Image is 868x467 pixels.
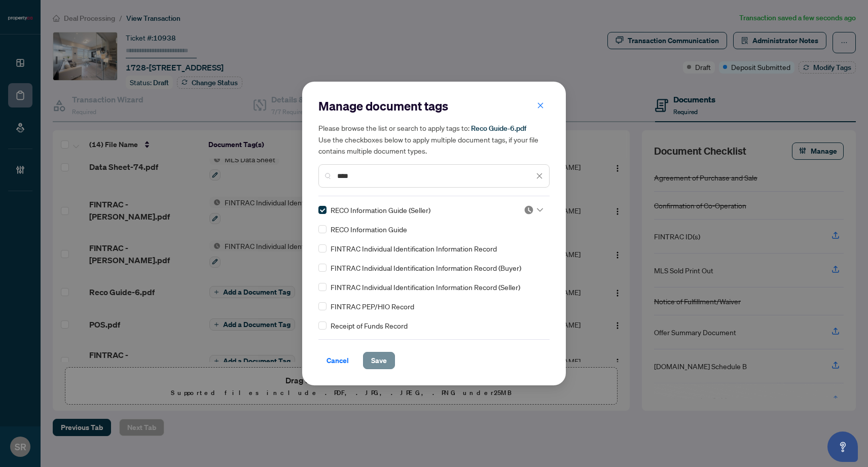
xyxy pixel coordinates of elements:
[331,262,521,273] span: FINTRAC Individual Identification Information Record (Buyer)
[524,205,543,215] span: Pending Review
[331,224,407,235] span: RECO Information Guide
[318,122,550,156] h5: Please browse the list or search to apply tags to: Use the checkboxes below to apply multiple doc...
[331,243,497,254] span: FINTRAC Individual Identification Information Record
[363,352,395,369] button: Save
[331,204,430,215] span: RECO Information Guide (Seller)
[827,432,858,462] button: Open asap
[318,98,550,114] h2: Manage document tags
[331,281,520,293] span: FINTRAC Individual Identification Information Record (Seller)
[524,205,534,215] img: status
[318,352,357,369] button: Cancel
[331,301,414,312] span: FINTRAC PEP/HIO Record
[371,352,387,369] span: Save
[536,172,543,179] span: close
[471,124,526,133] span: Reco Guide-6.pdf
[327,352,349,369] span: Cancel
[537,102,544,109] span: close
[331,320,408,331] span: Receipt of Funds Record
